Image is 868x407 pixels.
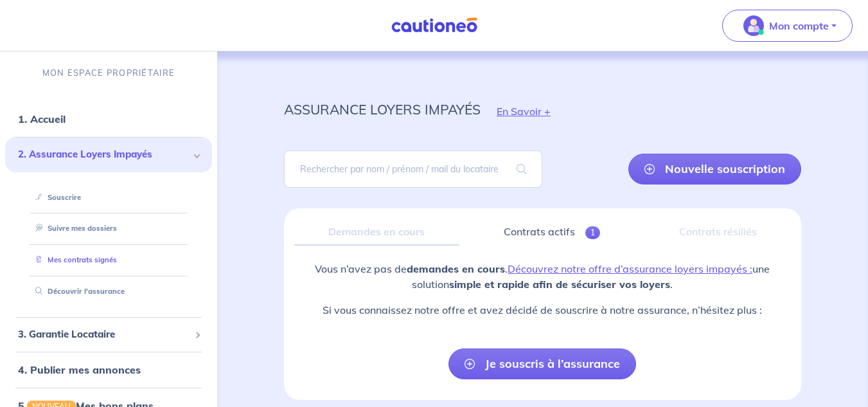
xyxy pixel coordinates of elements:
a: Découvrir l'assurance [30,287,125,296]
div: Découvrir l'assurance [21,281,197,302]
a: 1. Accueil [18,113,66,125]
button: illu_account_valid_menu.svgMon compte [722,10,853,42]
div: 3. Garantie Locataire [5,322,212,347]
strong: demandes en cours [407,262,505,275]
p: assurance loyers impayés [284,98,481,121]
div: Suivre mes dossiers [21,218,197,239]
p: MON ESPACE PROPRIÉTAIRE [42,67,175,79]
span: search [501,151,542,187]
div: Souscrire [21,187,197,208]
strong: simple et rapide afin de sécuriser vos loyers [449,278,670,291]
div: 2. Assurance Loyers Impayés [5,137,212,172]
p: Mon compte [769,18,829,33]
span: 1 [585,226,600,239]
a: Suivre mes dossiers [30,224,117,233]
p: Vous n’avez pas de . une solution . [294,261,791,292]
a: 4. Publier mes annonces [18,363,141,376]
div: 4. Publier mes annonces [5,357,212,383]
span: 2. Assurance Loyers Impayés [18,147,190,162]
input: Rechercher par nom / prénom / mail du locataire [284,150,543,188]
button: En Savoir + [481,93,567,130]
a: Mes contrats signés [30,255,117,264]
a: Souscrire [30,193,81,202]
a: Nouvelle souscription [628,154,801,185]
a: Contrats actifs1 [470,219,634,246]
a: Je souscris à l’assurance [448,348,636,379]
div: Mes contrats signés [21,249,197,271]
img: Cautioneo [386,17,483,33]
span: 3. Garantie Locataire [18,327,190,342]
p: Si vous connaissez notre offre et avez décidé de souscrire à notre assurance, n’hésitez plus : [294,302,791,318]
img: illu_account_valid_menu.svg [743,15,764,36]
div: 1. Accueil [5,106,212,132]
a: Découvrez notre offre d’assurance loyers impayés : [508,262,752,275]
